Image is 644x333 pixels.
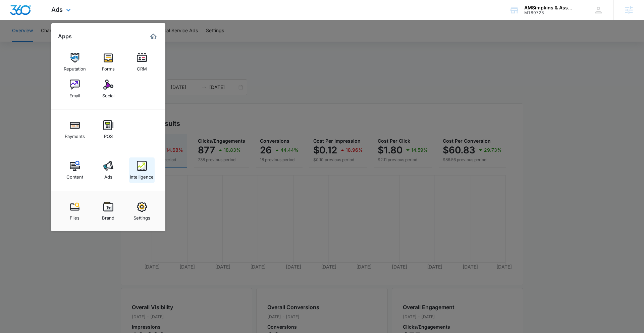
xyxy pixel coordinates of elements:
[133,212,150,221] div: Settings
[70,212,79,221] div: Files
[96,117,121,142] a: POS
[148,31,159,42] a: Marketing 360® Dashboard
[62,157,88,183] a: Content
[96,157,121,183] a: Ads
[130,171,154,180] div: Intelligence
[67,39,72,44] img: tab_keywords_by_traffic_grey.svg
[96,76,121,102] a: Social
[524,5,573,10] div: account name
[66,171,83,180] div: Content
[65,130,85,139] div: Payments
[17,17,74,23] div: Domain: [DOMAIN_NAME]
[524,10,573,15] div: account id
[19,11,33,16] div: v 4.0.25
[69,90,80,98] div: Email
[62,76,88,102] a: Email
[104,130,113,139] div: POS
[62,198,88,224] a: Files
[137,63,147,72] div: CRM
[62,117,88,142] a: Payments
[51,6,63,13] span: Ads
[11,11,16,16] img: logo_orange.svg
[96,198,121,224] a: Brand
[129,157,155,183] a: Intelligence
[129,198,155,224] a: Settings
[11,17,16,23] img: website_grey.svg
[102,90,114,98] div: Social
[25,40,60,44] div: Domain Overview
[102,212,114,221] div: Brand
[129,49,155,75] a: CRM
[62,49,88,75] a: Reputation
[64,63,86,72] div: Reputation
[18,39,23,44] img: tab_domain_overview_orange.svg
[58,33,72,40] h2: Apps
[104,171,112,180] div: Ads
[102,63,115,72] div: Forms
[96,49,121,75] a: Forms
[74,40,113,44] div: Keywords by Traffic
